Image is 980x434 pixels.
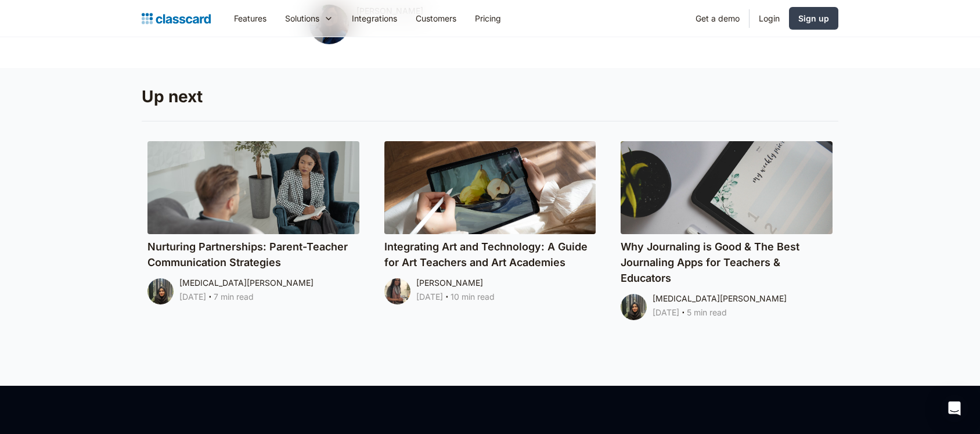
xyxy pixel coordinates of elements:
a: Features [225,5,276,31]
a: Pricing [466,5,510,31]
div: 5 min read [687,306,727,320]
h4: Integrating Art and Technology: A Guide for Art Teachers and Art Academies [384,239,596,270]
a: Sign up [789,7,838,30]
div: Sign up [798,12,829,24]
div: [DATE] [653,306,679,320]
div: [PERSON_NAME] [416,276,483,290]
h4: Why Journaling is Good & The Best Journaling Apps for Teachers & Educators [621,239,833,286]
a: Login [750,5,789,31]
div: [MEDICAL_DATA][PERSON_NAME] [653,292,787,306]
div: 10 min read [451,290,495,304]
div: Solutions [276,5,343,31]
div: Solutions [285,12,319,24]
a: Why Journaling is Good & The Best Journaling Apps for Teachers & Educators[MEDICAL_DATA][PERSON_N... [615,135,838,328]
div: 7 min read [214,290,254,304]
a: Integrating Art and Technology: A Guide for Art Teachers and Art Academies[PERSON_NAME][DATE]‧10 ... [379,135,602,328]
a: Integrations [343,5,406,31]
div: Open Intercom Messenger [941,394,968,422]
a: Get a demo [686,5,749,31]
div: ‧ [679,306,687,322]
h3: Up next [142,87,838,107]
div: ‧ [443,290,451,306]
div: [DATE] [179,290,206,304]
div: [MEDICAL_DATA][PERSON_NAME] [179,276,314,290]
a: Nurturing Partnerships: Parent-Teacher Communication Strategies[MEDICAL_DATA][PERSON_NAME][DATE]‧... [142,135,365,328]
div: ‧ [206,290,214,306]
a: Customers [406,5,466,31]
div: [DATE] [416,290,443,304]
h4: Nurturing Partnerships: Parent-Teacher Communication Strategies [147,239,359,270]
a: home [142,10,211,27]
